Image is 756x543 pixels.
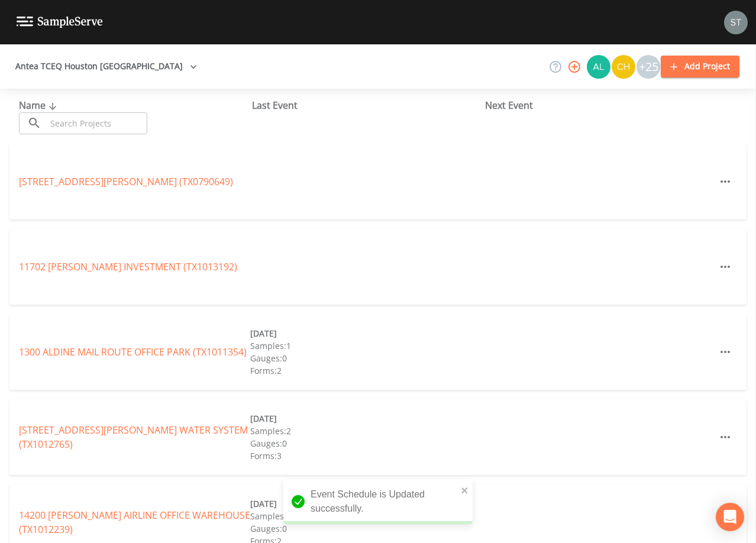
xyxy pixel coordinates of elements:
[250,510,482,522] div: Samples: 1
[250,497,482,510] div: [DATE]
[19,99,60,112] span: Name
[250,425,482,437] div: Samples: 2
[46,112,147,134] input: Search Projects
[461,483,469,497] button: close
[19,345,247,358] a: 1300 ALDINE MAIL ROUTE OFFICE PARK (TX1011354)
[250,340,482,352] div: Samples: 1
[252,98,485,112] div: Last Event
[250,364,482,377] div: Forms: 2
[250,327,482,340] div: [DATE]
[11,56,202,77] button: Antea TCEQ Houston [GEOGRAPHIC_DATA]
[283,479,473,524] div: Event Schedule is Updated successfully.
[250,450,482,462] div: Forms: 3
[637,55,660,79] div: +25
[724,11,748,34] img: cb9926319991c592eb2b4c75d39c237f
[250,522,482,535] div: Gauges: 0
[250,412,482,425] div: [DATE]
[19,424,248,451] a: [STREET_ADDRESS][PERSON_NAME] WATER SYSTEM (TX1012765)
[661,56,739,77] button: Add Project
[485,98,718,112] div: Next Event
[19,509,250,536] a: 14200 [PERSON_NAME] AIRLINE OFFICE WAREHOUSE (TX1012239)
[19,260,237,273] a: 11702 [PERSON_NAME] INVESTMENT (TX1013192)
[587,55,610,79] img: 30a13df2a12044f58df5f6b7fda61338
[250,352,482,364] div: Gauges: 0
[586,55,611,79] div: Alaina Hahn
[19,175,233,188] a: [STREET_ADDRESS][PERSON_NAME] (TX0790649)
[716,503,744,531] div: Open Intercom Messenger
[17,17,103,28] img: logo
[612,55,635,79] img: c74b8b8b1c7a9d34f67c5e0ca157ed15
[611,55,636,79] div: Charles Medina
[250,437,482,450] div: Gauges: 0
